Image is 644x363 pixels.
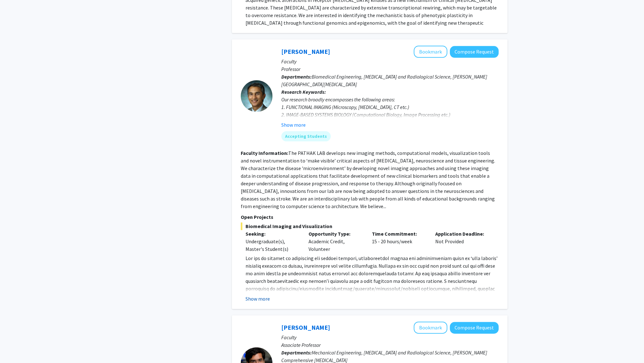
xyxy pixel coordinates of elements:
p: Professor [281,65,499,73]
b: Departments: [281,349,312,356]
span: Biomedical Imaging and Visualization [241,222,499,230]
div: Academic Credit, Volunteer [304,230,367,253]
div: Not Provided [430,230,494,253]
b: Research Keywords: [281,89,326,95]
mat-chip: Accepting Students [281,131,331,141]
div: Undergraduate(s), Master's Student(s) [245,238,299,253]
button: Compose Request to Ishan Barman [450,322,499,334]
button: Show more [245,295,270,302]
div: Our research broadly encompasses the following areas: 1. FUNCTIONAL IMAGING (Microscopy, [MEDICAL... [281,96,499,134]
b: Departments: [281,73,312,80]
a: [PERSON_NAME] [281,48,330,55]
fg-read-more: The PATHAK LAB develops new imaging methods, computational models, visualization tools and novel ... [241,150,495,209]
p: Faculty [281,334,499,341]
iframe: Chat [5,334,27,358]
p: Open Projects [241,213,499,221]
div: 15 - 20 hours/week [367,230,430,253]
p: Opportunity Type: [309,230,362,238]
p: Associate Professor [281,341,499,349]
span: Lor ips do sitamet co adipiscing eli seddoei tempori, utlaboreetdol magnaa eni adminimveniam quis... [245,255,498,330]
p: Application Deadline: [435,230,489,238]
button: Show more [281,121,306,129]
p: Seeking: [245,230,299,238]
a: [PERSON_NAME] [281,323,330,331]
button: Compose Request to Arvind Pathak [450,46,499,58]
p: Faculty [281,58,499,65]
p: Time Commitment: [372,230,426,238]
span: Biomedical Engineering, [MEDICAL_DATA] and Radiological Science, [PERSON_NAME][GEOGRAPHIC_DATA][M... [281,73,487,87]
b: Faculty Information: [241,150,288,156]
button: Add Arvind Pathak to Bookmarks [414,46,447,58]
button: Add Ishan Barman to Bookmarks [414,322,447,334]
